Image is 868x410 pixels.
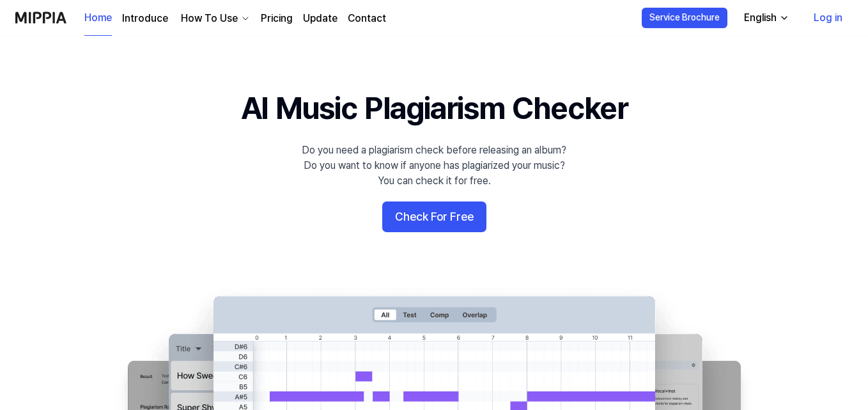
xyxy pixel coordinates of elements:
a: Update [303,11,337,26]
button: How To Use [178,11,251,26]
div: Do you need a plagiarism check before releasing an album? Do you want to know if anyone has plagi... [302,143,566,189]
h1: AI Music Plagiarism Checker [241,87,628,130]
a: Introduce [122,11,168,26]
a: Home [84,1,112,36]
div: English [741,10,779,26]
button: Check For Free [382,201,486,232]
button: Service Brochure [642,8,727,28]
div: How To Use [178,11,240,26]
a: Pricing [261,11,293,26]
button: English [734,5,797,31]
a: Contact [348,11,386,26]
